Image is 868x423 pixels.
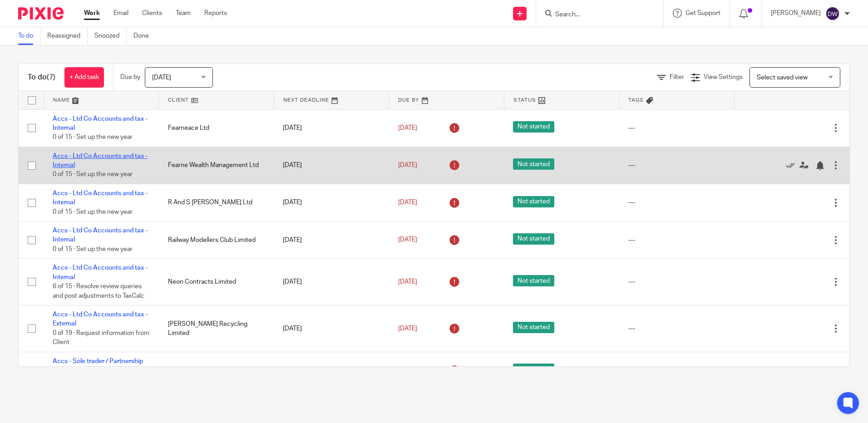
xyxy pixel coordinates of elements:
[274,259,389,305] td: [DATE]
[159,305,274,352] td: [PERSON_NAME] Recycling Limited
[628,98,644,103] span: Tags
[53,227,148,243] a: Accs - Ltd Co Accounts and tax - Internal
[628,324,725,333] div: ---
[53,172,133,178] span: 0 of 15 · Set up the new year
[628,198,725,207] div: ---
[513,322,554,333] span: Not started
[133,27,156,45] a: Done
[53,209,133,215] span: 0 of 15 · Set up the new year
[398,325,417,332] span: [DATE]
[274,184,389,221] td: [DATE]
[94,27,127,45] a: Snoozed
[18,27,40,45] a: To do
[513,364,554,375] span: Not started
[628,161,725,170] div: ---
[53,246,133,252] span: 0 of 15 · Set up the new year
[159,259,274,305] td: Neon Contracts Limited
[113,9,128,18] a: Email
[274,305,389,352] td: [DATE]
[47,27,88,45] a: Reassigned
[274,221,389,259] td: [DATE]
[176,9,191,18] a: Team
[398,125,417,131] span: [DATE]
[398,162,417,168] span: [DATE]
[53,283,144,299] span: 6 of 15 · Resolve review queries and post adjustments to TaxCalc
[204,9,227,18] a: Reports
[53,134,133,140] span: 0 of 15 · Set up the new year
[159,221,274,259] td: Railway Modellers Club Limited
[47,74,55,81] span: (7)
[398,279,417,285] span: [DATE]
[513,196,554,207] span: Not started
[398,199,417,206] span: [DATE]
[274,109,389,147] td: [DATE]
[159,147,274,184] td: Fearne Wealth Management Ltd
[53,311,148,327] a: Accs - Ltd Co Accounts and tax - External
[757,74,808,81] span: Select saved view
[628,236,725,245] div: ---
[53,190,148,206] a: Accs - Ltd Co Accounts and tax - Internal
[152,74,171,81] span: [DATE]
[274,352,389,389] td: [DATE]
[628,366,725,375] div: ---
[398,237,417,243] span: [DATE]
[513,158,554,170] span: Not started
[53,153,148,168] a: Accs - Ltd Co Accounts and tax - Internal
[670,74,684,80] span: Filter
[159,109,274,147] td: Fearneace Ltd
[120,73,140,82] p: Due by
[53,265,148,280] a: Accs - Ltd Co Accounts and tax - Internal
[628,277,725,286] div: ---
[771,9,821,18] p: [PERSON_NAME]
[28,73,55,82] h1: To do
[18,7,64,20] img: Pixie
[159,352,274,389] td: [PERSON_NAME]
[786,161,799,170] a: Mark as done
[53,358,143,374] a: Accs - Sole trader / Partnership Accounts
[159,184,274,221] td: R And S [PERSON_NAME] Ltd
[513,121,554,133] span: Not started
[686,10,720,16] span: Get Support
[64,67,104,88] a: + Add task
[513,275,554,286] span: Not started
[53,116,148,131] a: Accs - Ltd Co Accounts and tax - Internal
[142,9,162,18] a: Clients
[274,147,389,184] td: [DATE]
[53,330,149,346] span: 0 of 19 · Request information from Client
[84,9,100,18] a: Work
[704,74,743,80] span: View Settings
[825,6,840,21] img: svg%3E
[513,233,554,245] span: Not started
[554,11,636,19] input: Search
[628,123,725,133] div: ---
